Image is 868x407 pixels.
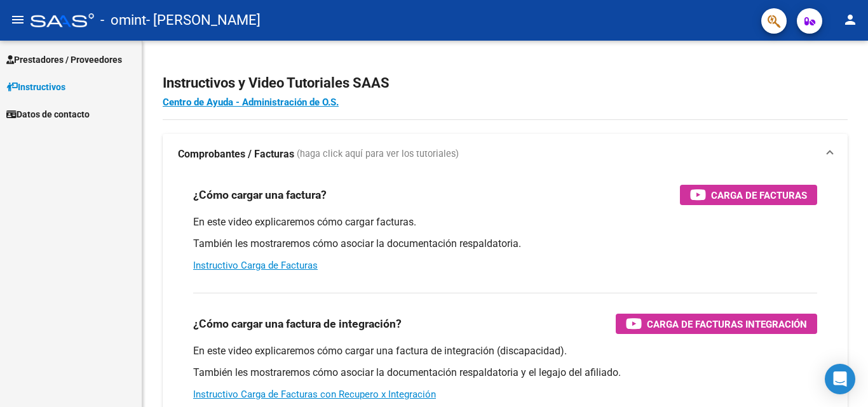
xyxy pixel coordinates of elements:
span: Carga de Facturas [711,187,807,203]
h3: ¿Cómo cargar una factura? [193,186,327,204]
h3: ¿Cómo cargar una factura de integración? [193,315,402,333]
span: Carga de Facturas Integración [647,316,807,332]
span: - [PERSON_NAME] [146,6,261,34]
mat-icon: menu [10,12,25,27]
div: Open Intercom Messenger [825,364,855,394]
span: Datos de contacto [6,107,90,121]
a: Centro de Ayuda - Administración de O.S. [163,97,339,108]
span: Instructivos [6,80,65,94]
p: En este video explicaremos cómo cargar una factura de integración (discapacidad). [193,344,817,358]
strong: Comprobantes / Facturas [178,147,294,161]
a: Instructivo Carga de Facturas [193,260,318,271]
button: Carga de Facturas Integración [616,314,817,334]
span: Prestadores / Proveedores [6,53,122,67]
span: (haga click aquí para ver los tutoriales) [297,147,459,161]
p: En este video explicaremos cómo cargar facturas. [193,215,817,229]
mat-expansion-panel-header: Comprobantes / Facturas (haga click aquí para ver los tutoriales) [163,134,848,175]
span: - omint [100,6,146,34]
button: Carga de Facturas [680,185,817,205]
h2: Instructivos y Video Tutoriales SAAS [163,71,848,95]
mat-icon: person [843,12,858,27]
p: También les mostraremos cómo asociar la documentación respaldatoria y el legajo del afiliado. [193,366,817,380]
a: Instructivo Carga de Facturas con Recupero x Integración [193,389,436,400]
p: También les mostraremos cómo asociar la documentación respaldatoria. [193,237,817,251]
